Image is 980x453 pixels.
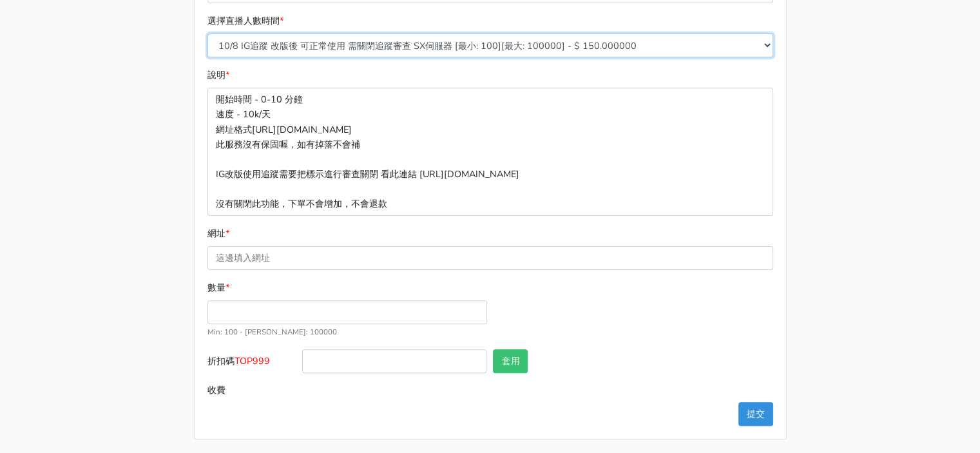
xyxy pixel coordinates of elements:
[207,226,229,241] label: 網址
[493,349,528,373] button: 套用
[207,280,229,295] label: 數量
[207,327,337,337] small: Min: 100 - [PERSON_NAME]: 100000
[207,68,229,82] label: 說明
[207,88,773,215] p: 開始時間 - 0-10 分鐘 速度 - 10k/天 網址格式[URL][DOMAIN_NAME] 此服務沒有保固喔，如有掉落不會補 IG改版使用追蹤需要把標示進行審查關閉 看此連結 [URL][...
[204,349,300,378] label: 折扣碼
[204,378,300,402] label: 收費
[207,246,773,270] input: 這邊填入網址
[235,354,270,367] span: TOP999
[738,402,773,426] button: 提交
[207,14,283,28] label: 選擇直播人數時間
